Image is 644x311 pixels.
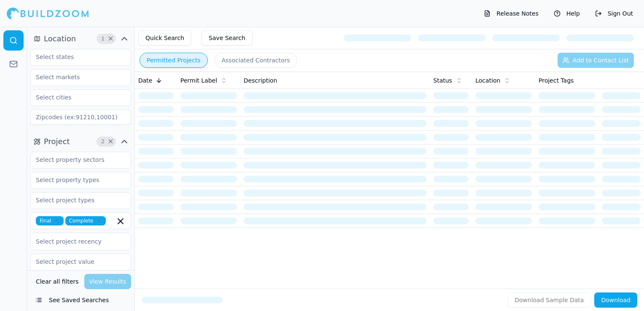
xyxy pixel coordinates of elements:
input: Select project value [31,254,120,269]
span: Status [433,76,452,85]
input: Select property sectors [31,152,120,167]
button: Help [550,7,584,20]
button: Release Notes [480,7,543,20]
span: Date [138,76,152,85]
input: Select states [31,49,120,64]
span: 2 [99,137,107,146]
input: Select project types [31,193,120,208]
button: Project2Clear Project filters [30,135,131,148]
span: Clear Project filters [107,139,114,144]
span: Project [44,136,70,147]
button: Quick Search [138,30,191,46]
span: Clear Location filters [107,37,114,41]
button: Permitted Projects [140,53,208,68]
button: Sign Out [591,7,637,20]
input: Select markets [31,70,120,85]
span: Location [44,33,76,45]
span: Description [244,76,277,85]
span: Project Tags [539,76,574,85]
span: Location [475,76,500,85]
input: Select cities [31,90,120,105]
span: Permit Label [180,76,217,85]
span: Final [36,216,64,225]
button: Location1Clear Location filters [30,32,131,46]
input: Select property types [31,172,120,188]
button: See Saved Searches [30,292,131,308]
span: Complete [65,216,106,225]
button: Download [594,292,637,308]
span: 1 [99,35,107,43]
button: Save Search [201,30,252,46]
input: Zipcodes (ex:91210,10001) [30,110,131,125]
button: Clear all filters [34,274,81,289]
button: Associated Contractors [215,53,297,68]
